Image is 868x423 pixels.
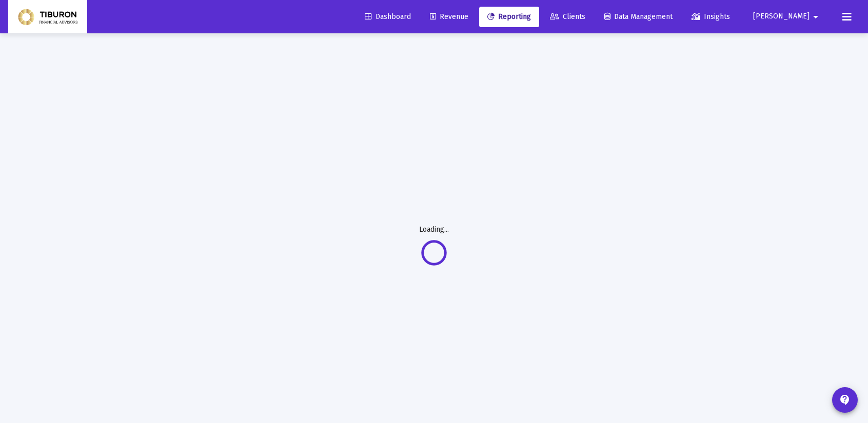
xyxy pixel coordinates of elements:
a: Insights [683,7,738,27]
span: Revenue [430,12,468,21]
a: Revenue [422,7,477,27]
a: Data Management [596,7,681,27]
a: Dashboard [357,7,419,27]
a: Clients [542,7,594,27]
button: [PERSON_NAME] [741,6,834,27]
span: Clients [550,12,585,21]
span: Dashboard [365,12,411,21]
mat-icon: arrow_drop_down [810,7,822,27]
mat-icon: contact_support [839,394,851,406]
span: [PERSON_NAME] [753,12,810,21]
a: Reporting [479,7,539,27]
span: Data Management [604,12,673,21]
span: Insights [692,12,730,21]
span: Reporting [487,12,531,21]
img: Dashboard [16,7,80,27]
